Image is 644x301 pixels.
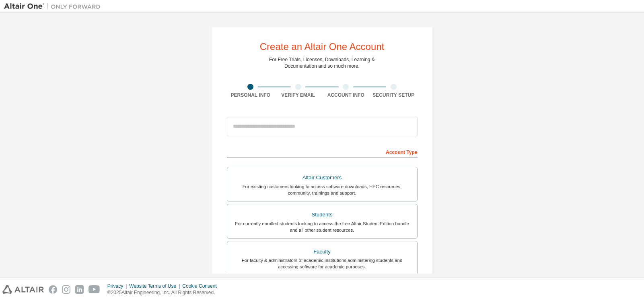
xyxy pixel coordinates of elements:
[232,246,412,257] div: Faculty
[269,56,375,69] div: For Free Trials, Licenses, Downloads, Learning & Documentation and so much more.
[49,285,57,294] img: facebook.svg
[182,283,221,289] div: Cookie Consent
[322,92,370,98] div: Account Info
[370,92,418,98] div: Security Setup
[260,42,385,52] div: Create an Altair One Account
[274,92,322,98] div: Verify Email
[4,2,105,10] img: Altair One
[232,183,412,196] div: For existing customers looking to access software downloads, HPC resources, community, trainings ...
[232,209,412,220] div: Students
[75,285,84,294] img: linkedin.svg
[227,92,275,98] div: Personal Info
[107,283,129,289] div: Privacy
[227,145,418,158] div: Account Type
[129,283,182,289] div: Website Terms of Use
[107,289,222,296] p: © 2025 Altair Engineering, Inc. All Rights Reserved.
[232,220,412,233] div: For currently enrolled students looking to access the free Altair Student Edition bundle and all ...
[62,285,70,294] img: instagram.svg
[88,285,100,294] img: youtube.svg
[232,172,412,183] div: Altair Customers
[232,257,412,270] div: For faculty & administrators of academic institutions administering students and accessing softwa...
[2,285,44,294] img: altair_logo.svg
